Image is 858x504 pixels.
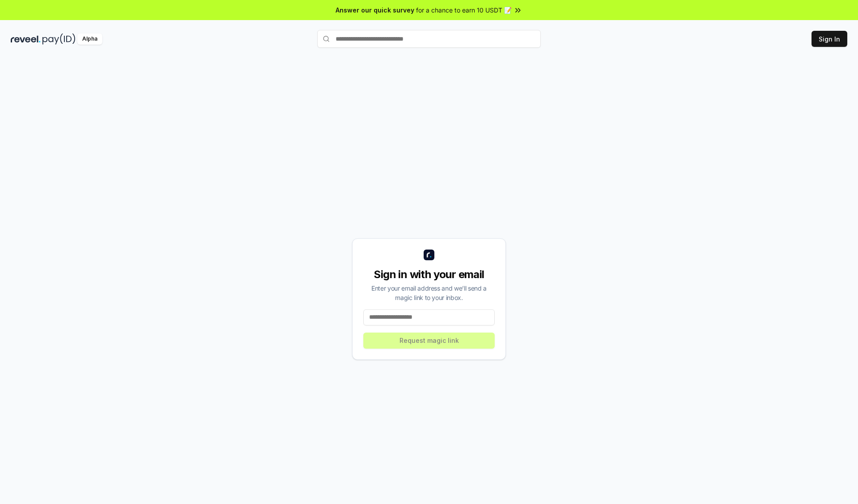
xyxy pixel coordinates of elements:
div: Sign in with your email [363,267,495,282]
div: Alpha [77,33,102,45]
span: for a chance to earn 10 USDT 📝 [416,5,512,15]
img: reveel_dark [11,33,41,45]
span: Answer our quick survey [336,5,414,15]
div: Enter your email address and we’ll send a magic link to your inbox. [363,283,495,302]
button: Sign In [812,31,847,47]
img: pay_id [42,33,76,45]
img: logo_small [424,250,434,260]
